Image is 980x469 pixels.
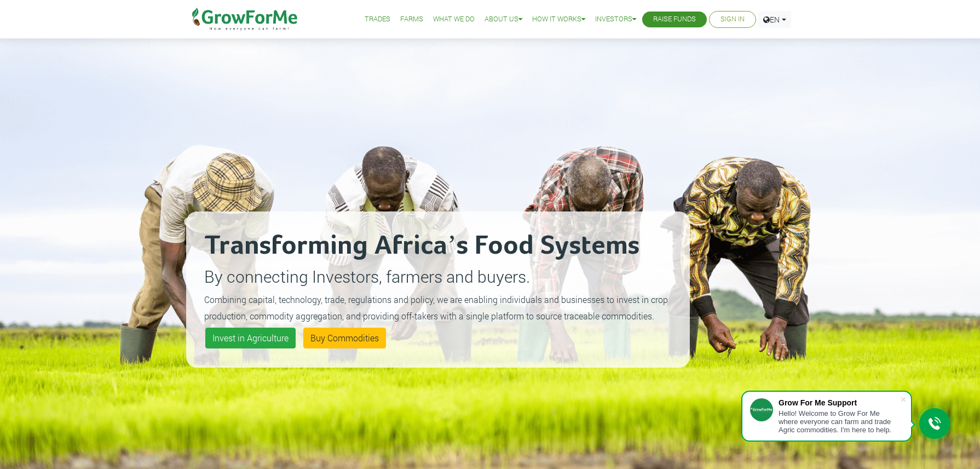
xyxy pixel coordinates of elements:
[485,14,522,25] a: About Us
[595,14,636,25] a: Investors
[758,11,791,28] a: EN
[532,14,585,25] a: How it Works
[204,264,672,289] p: By connecting Investors, farmers and buyers.
[365,14,390,25] a: Trades
[720,14,745,25] a: Sign In
[779,398,900,407] div: Grow For Me Support
[653,14,696,25] a: Raise Funds
[204,294,668,322] small: Combining capital, technology, trade, regulations and policy, we are enabling individuals and bus...
[400,14,423,25] a: Farms
[204,230,672,262] h2: Transforming Africa’s Food Systems
[303,328,386,348] a: Buy Commodities
[779,409,900,434] div: Hello! Welcome to Grow For Me where everyone can farm and trade Agric commodities. I'm here to help.
[205,328,296,348] a: Invest in Agriculture
[433,14,475,25] a: What We Do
